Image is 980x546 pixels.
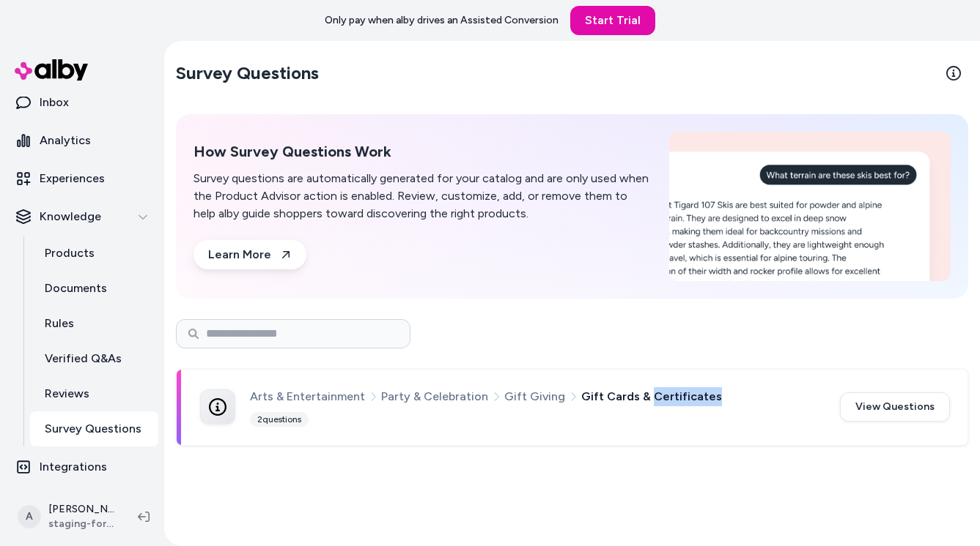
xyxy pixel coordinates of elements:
[570,6,655,35] a: Start Trial
[6,85,158,120] a: Inbox
[30,376,158,411] a: Reviews
[504,387,565,406] span: Gift Giving
[6,123,158,158] a: Analytics
[581,387,722,406] span: Gift Cards & Certificates
[45,350,122,367] p: Verified Q&As
[45,244,95,262] p: Products
[45,385,89,403] p: Reviews
[325,13,559,28] p: Only pay when alby drives an Assisted Conversion
[40,458,107,476] p: Integrations
[30,306,158,341] a: Rules
[250,412,309,427] div: 2 questions
[30,341,158,376] a: Verified Q&As
[45,315,74,332] p: Rules
[194,240,306,269] a: Learn More
[30,271,158,306] a: Documents
[18,505,41,528] span: A
[194,143,652,161] h2: How Survey Questions Work
[45,420,141,438] p: Survey Questions
[669,132,951,281] img: How Survey Questions Work
[15,59,88,81] img: alby Logo
[194,170,652,222] p: Survey questions are automatically generated for your catalog and are only used when the Product ...
[6,199,158,234] button: Knowledge
[250,387,365,406] span: Arts & Entertainment
[6,449,158,485] a: Integrations
[40,170,105,187] p: Experiences
[48,502,114,517] p: [PERSON_NAME]
[48,517,114,531] span: staging-for-test
[40,132,91,149] p: Analytics
[381,387,488,406] span: Party & Celebration
[30,236,158,271] a: Products
[45,280,107,297] p: Documents
[40,208,101,225] p: Knowledge
[6,161,158,196] a: Experiences
[9,493,126,540] button: A[PERSON_NAME]staging-for-test
[840,392,950,422] button: View Questions
[176,61,319,85] h2: Survey Questions
[40,94,69,111] p: Inbox
[30,411,158,446] a: Survey Questions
